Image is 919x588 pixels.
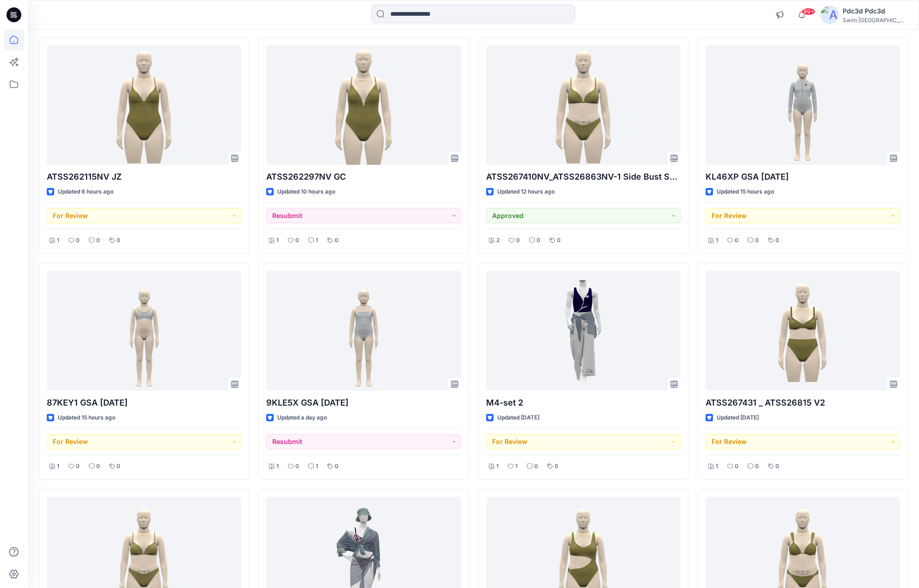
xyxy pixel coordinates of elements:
p: 0 [117,462,120,471]
p: 0 [117,236,120,245]
a: 9KLE5X GSA 2025.07.31 [266,271,461,391]
p: 0 [516,236,520,245]
p: Updated [DATE] [497,413,539,423]
p: 0 [96,236,100,245]
p: KL46XP GSA [DATE] [706,170,900,183]
p: 0 [335,462,338,471]
p: Updated [DATE] [717,413,759,423]
div: Swim [GEOGRAPHIC_DATA] [843,17,907,24]
a: KL46XP GSA 2025.8.12 [706,45,900,165]
p: 0 [335,236,338,245]
p: 0 [735,462,738,471]
a: ATSS267431 _ ATSS26815 V2 [706,271,900,391]
p: 2 [496,236,500,245]
p: 0 [755,462,759,471]
p: 0 [534,462,538,471]
p: 0 [555,462,558,471]
p: 0 [295,236,299,245]
p: 0 [775,236,779,245]
p: 0 [755,236,759,245]
p: 0 [775,462,779,471]
p: 87KEY1 GSA [DATE] [47,396,241,409]
p: 0 [76,462,80,471]
p: ATSS267431 _ ATSS26815 V2 [706,396,900,409]
p: 1 [716,462,718,471]
p: 1 [316,462,318,471]
p: Updated 10 hours ago [277,187,335,197]
div: Pdc3d Pdc3d [843,6,907,17]
span: 99+ [801,8,815,15]
p: ATSS262297NV GC [266,170,461,183]
p: Updated 15 hours ago [58,413,115,423]
img: avatar [820,6,839,24]
p: 0 [557,236,561,245]
p: 1 [276,462,279,471]
p: 1 [716,236,718,245]
a: ATSS262297NV GC [266,45,461,165]
p: Updated 12 hours ago [497,187,555,197]
p: ATSS262115NV JZ [47,170,241,183]
a: ATSS262115NV JZ [47,45,241,165]
p: 0 [295,462,299,471]
p: 1 [496,462,499,471]
a: M4-set 2 [486,271,681,391]
p: Updated a day ago [277,413,327,423]
p: 9KLE5X GSA [DATE] [266,396,461,409]
p: Updated 15 hours ago [717,187,774,197]
p: 0 [96,462,100,471]
p: 1 [276,236,279,245]
p: 1 [316,236,318,245]
p: 1 [57,236,59,245]
a: ATSS267410NV_ATSS26863NV-1 Side Bust Shirring Version [486,45,681,165]
p: M4-set 2 [486,396,681,409]
p: 0 [537,236,540,245]
p: 0 [76,236,80,245]
p: 1 [57,462,59,471]
p: 0 [735,236,738,245]
a: 87KEY1 GSA 2025.8.7 [47,271,241,391]
p: 1 [515,462,518,471]
p: ATSS267410NV_ATSS26863NV-1 Side Bust Shirring Version [486,170,681,183]
p: Updated 6 hours ago [58,187,113,197]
